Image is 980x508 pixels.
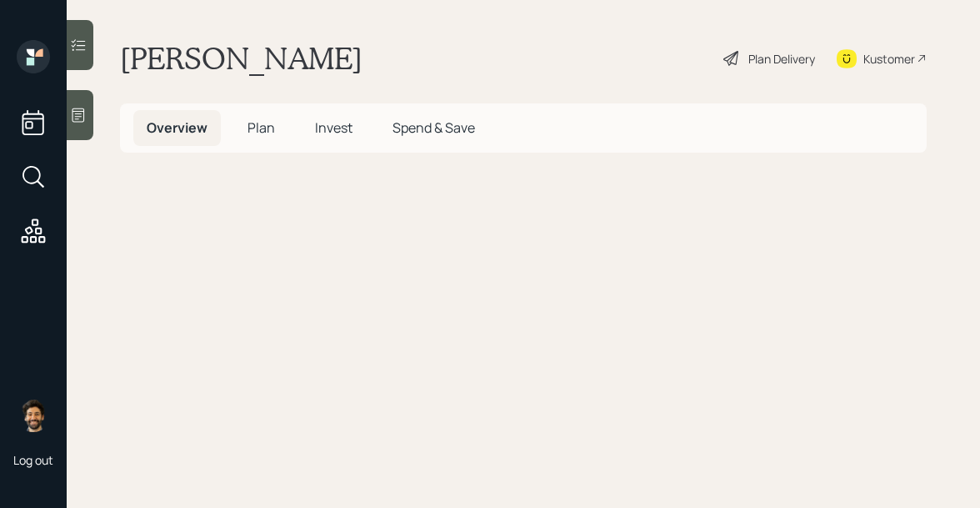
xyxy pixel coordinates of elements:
img: eric-schwartz-headshot.png [17,399,50,432]
div: Plan Delivery [748,50,815,68]
span: Plan [247,118,275,137]
span: Invest [315,118,352,137]
div: Kustomer [863,50,915,68]
span: Spend & Save [392,118,475,137]
div: Log out [13,452,53,468]
h1: [PERSON_NAME] [120,40,362,77]
span: Overview [147,118,207,137]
